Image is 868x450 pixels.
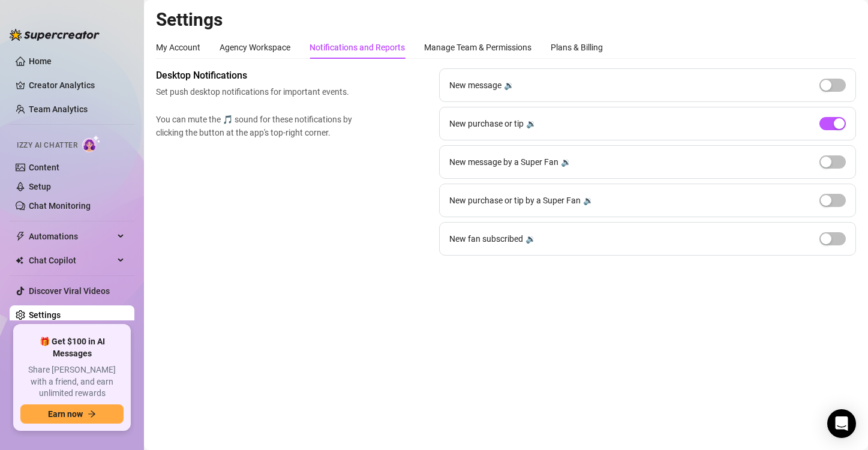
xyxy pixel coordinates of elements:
[449,117,524,130] span: New purchase or tip
[526,117,536,130] div: 🔉
[29,286,110,296] a: Discover Viral Videos
[525,232,536,245] div: 🔉
[29,104,88,114] a: Team Analytics
[29,201,91,211] a: Chat Monitoring
[17,140,77,151] span: Izzy AI Chatter
[156,41,200,54] div: My Account
[88,410,96,418] span: arrow-right
[827,409,856,438] div: Open Intercom Messenger
[504,79,514,92] div: 🔉
[156,68,358,83] span: Desktop Notifications
[156,85,358,98] span: Set push desktop notifications for important events.
[16,256,23,265] img: Chat Copilot
[20,404,124,424] button: Earn nowarrow-right
[583,194,593,207] div: 🔉
[20,336,124,359] span: 🎁 Get $100 in AI Messages
[20,364,124,400] span: Share [PERSON_NAME] with a friend, and earn unlimited rewards
[48,409,83,419] span: Earn now
[29,251,114,270] span: Chat Copilot
[82,135,101,152] img: AI Chatter
[29,163,59,172] a: Content
[29,227,114,246] span: Automations
[29,182,51,191] a: Setup
[449,155,558,169] span: New message by a Super Fan
[310,41,405,54] div: Notifications and Reports
[16,232,25,241] span: thunderbolt
[156,8,856,31] h2: Settings
[551,41,603,54] div: Plans & Billing
[449,232,523,245] span: New fan subscribed
[220,41,290,54] div: Agency Workspace
[156,113,358,139] span: You can mute the 🎵 sound for these notifications by clicking the button at the app's top-right co...
[10,29,100,41] img: logo-BBDzfeDw.svg
[561,155,571,169] div: 🔉
[29,56,52,66] a: Home
[424,41,531,54] div: Manage Team & Permissions
[29,310,61,320] a: Settings
[449,194,581,207] span: New purchase or tip by a Super Fan
[29,76,125,95] a: Creator Analytics
[449,79,501,92] span: New message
